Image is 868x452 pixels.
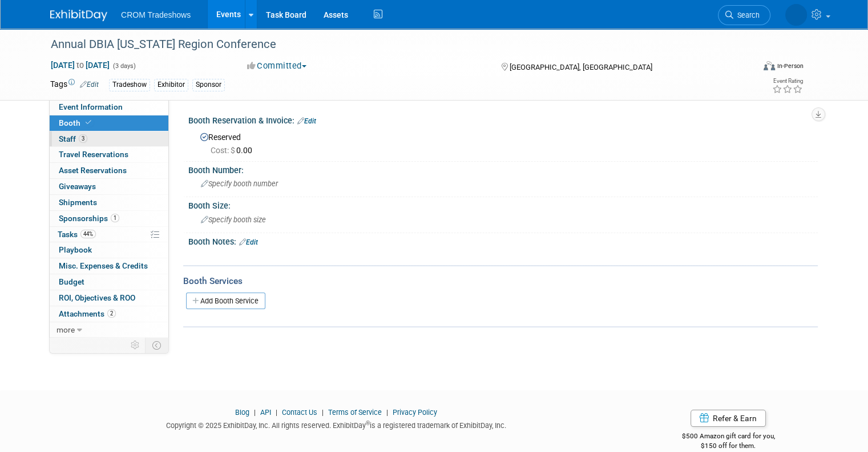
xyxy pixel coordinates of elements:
[50,227,168,242] a: Tasks44%
[235,408,249,417] a: Blog
[50,115,168,131] a: Booth
[328,408,382,417] a: Terms of Service
[59,118,94,127] span: Booth
[366,420,370,426] sup: ®
[718,5,770,25] a: Search
[154,79,188,91] div: Exhibitor
[56,325,75,334] span: more
[59,277,84,286] span: Budget
[50,195,168,210] a: Shipments
[188,112,818,127] div: Booth Reservation & Invoice:
[50,306,168,322] a: Attachments2
[50,60,110,70] span: [DATE] [DATE]
[50,78,99,91] td: Tags
[50,211,168,226] a: Sponsorships1
[59,293,135,302] span: ROI, Objectives & ROO
[50,10,107,21] img: ExhibitDay
[764,61,775,70] img: Format-Inperson.png
[59,182,96,191] span: Giveaways
[639,441,818,451] div: $150 off for them.
[186,293,265,309] a: Add Booth Service
[59,198,97,207] span: Shipments
[510,63,652,71] span: [GEOGRAPHIC_DATA], [GEOGRAPHIC_DATA]
[59,309,116,318] span: Attachments
[126,338,146,353] td: Personalize Event Tab Strip
[201,179,278,188] span: Specify booth number
[59,102,123,111] span: Event Information
[146,338,169,353] td: Toggle Event Tabs
[319,408,326,417] span: |
[239,238,258,246] a: Edit
[260,408,271,417] a: API
[50,179,168,194] a: Giveaways
[59,214,119,223] span: Sponsorships
[211,146,257,155] span: 0.00
[50,99,168,115] a: Event Information
[282,408,317,417] a: Contact Us
[50,274,168,290] a: Budget
[188,197,818,211] div: Booth Size:
[192,79,225,91] div: Sponsor
[201,215,266,224] span: Specify booth size
[111,214,119,222] span: 1
[188,233,818,248] div: Booth Notes:
[75,61,86,70] span: to
[383,408,391,417] span: |
[639,424,818,450] div: $500 Amazon gift card for you,
[50,147,168,162] a: Travel Reservations
[59,261,148,270] span: Misc. Expenses & Credits
[188,162,818,176] div: Booth Number:
[772,78,803,84] div: Event Rating
[47,34,740,55] div: Annual DBIA [US_STATE] Region Conference
[50,242,168,258] a: Playbook
[121,10,191,19] span: CROM Tradeshows
[777,62,804,70] div: In-Person
[109,79,150,91] div: Tradeshow
[58,230,96,239] span: Tasks
[80,81,99,89] a: Edit
[50,131,168,147] a: Staff3
[86,119,91,126] i: Booth reservation complete
[785,4,807,26] img: Kristin Elliott
[59,245,92,254] span: Playbook
[251,408,259,417] span: |
[692,59,804,77] div: Event Format
[273,408,280,417] span: |
[50,163,168,178] a: Asset Reservations
[59,150,128,159] span: Travel Reservations
[297,117,316,125] a: Edit
[50,258,168,274] a: Misc. Expenses & Credits
[80,230,96,238] span: 44%
[211,146,236,155] span: Cost: $
[691,410,766,427] a: Refer & Earn
[243,60,311,72] button: Committed
[107,309,116,318] span: 2
[197,129,809,156] div: Reserved
[733,11,760,19] span: Search
[393,408,437,417] a: Privacy Policy
[112,62,136,70] span: (3 days)
[79,134,87,143] span: 3
[50,322,168,338] a: more
[50,418,621,431] div: Copyright © 2025 ExhibitDay, Inc. All rights reserved. ExhibitDay is a registered trademark of Ex...
[59,134,87,143] span: Staff
[59,166,127,175] span: Asset Reservations
[50,290,168,306] a: ROI, Objectives & ROO
[183,275,818,287] div: Booth Services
